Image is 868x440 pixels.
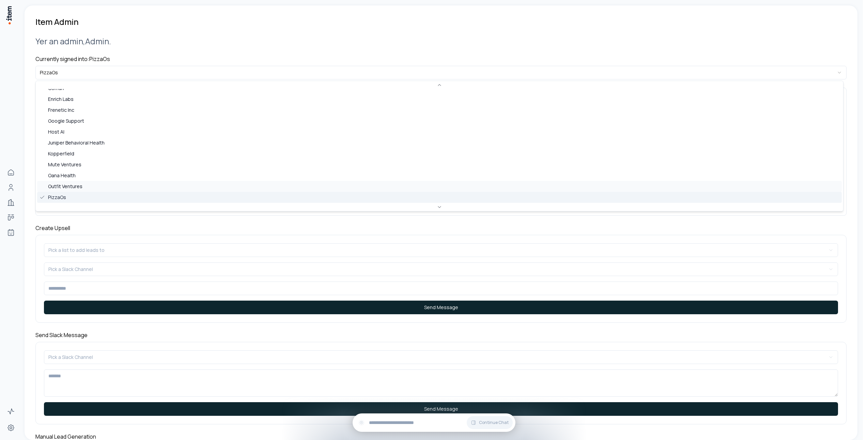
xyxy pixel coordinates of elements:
span: Google Support [48,118,84,125]
span: Kopperfield [48,151,74,157]
span: Host AI [48,129,64,136]
span: Enrich Labs [48,96,74,103]
span: Frenetic Inc [48,107,74,114]
span: Outfit Ventures [48,183,82,190]
span: Mute Ventures [48,162,81,168]
span: Oana Health [48,172,76,179]
span: PizzaOs [48,194,66,201]
span: Juniper Behavioral Health [48,140,105,147]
